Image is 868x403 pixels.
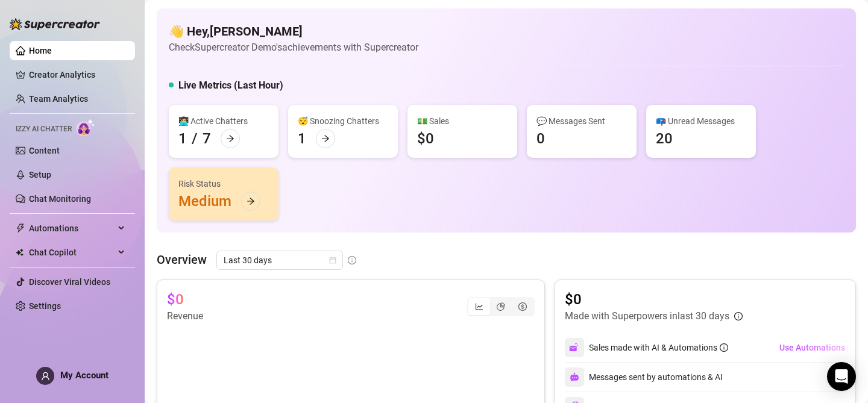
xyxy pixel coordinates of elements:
a: Chat Monitoring [29,194,91,204]
span: calendar [329,257,336,264]
span: info-circle [348,256,356,264]
article: $0 [167,290,184,309]
img: logo-BBDzfeDw.svg [10,18,100,30]
div: $0 [417,129,434,148]
div: 20 [656,129,673,148]
h5: Live Metrics (Last Hour) [178,78,283,93]
a: Content [29,146,60,155]
span: thunderbolt [16,223,25,233]
a: Discover Viral Videos [29,277,110,287]
article: Overview [157,251,207,269]
span: info-circle [734,312,743,320]
span: arrow-right [226,134,234,143]
span: Chat Copilot [29,243,115,262]
div: Risk Status [178,177,269,190]
article: Revenue [167,309,203,323]
span: Automations [29,219,115,238]
div: 7 [203,129,211,148]
span: pie-chart [497,302,505,311]
span: My Account [60,370,108,381]
span: Use Automations [779,343,845,352]
a: Home [29,46,52,55]
article: Made with Superpowers in last 30 days [565,309,729,323]
span: Izzy AI Chatter [16,123,72,135]
div: 💬 Messages Sent [536,114,627,128]
span: dollar-circle [518,302,527,311]
div: Sales made with AI & Automations [589,341,728,354]
div: 1 [178,129,187,148]
div: 0 [536,129,545,148]
div: 😴 Snoozing Chatters [298,114,388,128]
span: line-chart [475,302,483,311]
div: Messages sent by automations & AI [565,367,723,387]
span: info-circle [720,343,728,352]
span: arrow-right [321,134,330,143]
a: Team Analytics [29,94,88,104]
img: Chat Copilot [16,248,24,257]
a: Creator Analytics [29,65,125,84]
span: arrow-right [247,197,255,205]
div: 📪 Unread Messages [656,114,746,128]
span: user [41,372,50,381]
div: Open Intercom Messenger [827,362,856,391]
div: 1 [298,129,306,148]
article: $0 [565,290,743,309]
a: Settings [29,301,61,311]
img: svg%3e [569,342,580,353]
a: Setup [29,170,51,180]
h4: 👋 Hey, [PERSON_NAME] [169,23,418,40]
div: segmented control [467,297,535,316]
span: Last 30 days [224,251,336,269]
button: Use Automations [779,338,846,357]
div: 👩‍💻 Active Chatters [178,114,269,128]
img: AI Chatter [77,119,95,136]
img: svg%3e [570,372,579,382]
article: Check Supercreator Demo's achievements with Supercreator [169,40,418,55]
div: 💵 Sales [417,114,508,128]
